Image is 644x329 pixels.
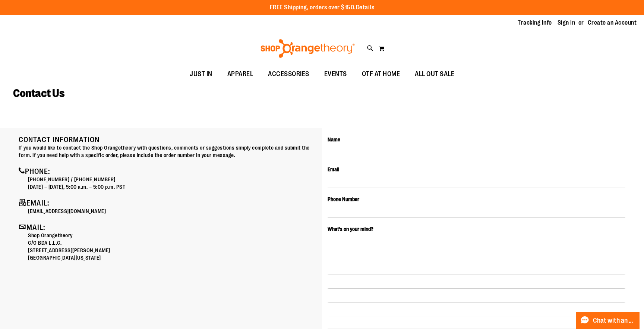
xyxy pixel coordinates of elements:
[19,198,316,207] h4: Email:
[190,66,212,82] span: JUST IN
[28,247,316,254] p: [STREET_ADDRESS][PERSON_NAME]
[19,222,316,232] h4: Mail:
[28,176,316,183] p: [PHONE_NUMBER] / [PHONE_NUMBER]
[356,4,375,11] a: Details
[28,254,316,261] p: [GEOGRAPHIC_DATA][US_STATE]
[576,312,640,329] button: Chat with an Expert
[415,66,454,82] span: ALL OUT SALE
[328,196,359,202] span: Phone Number
[259,39,356,58] img: Shop Orangetheory
[19,144,316,159] p: If you would like to contact the Shop Orangetheory with questions, comments or suggestions simply...
[558,19,575,27] a: Sign In
[28,239,316,247] p: C/O BDA L.L.C.
[324,66,347,82] span: EVENTS
[268,66,309,82] span: ACCESSORIES
[518,19,552,27] a: Tracking Info
[28,183,316,191] p: [DATE] – [DATE], 5:00 a.m. – 5:00 p.m. PST
[270,3,375,12] p: FREE Shipping, orders over $150.
[13,87,64,100] span: Contact Us
[28,207,316,215] p: [EMAIL_ADDRESS][DOMAIN_NAME]
[19,166,316,176] h4: Phone:
[328,137,340,142] span: Name
[328,166,339,172] span: Email
[328,226,373,232] span: What’s on your mind?
[19,136,316,144] h4: Contact Information
[227,66,253,82] span: APPAREL
[362,66,400,82] span: OTF AT HOME
[593,317,635,324] span: Chat with an Expert
[588,19,637,27] a: Create an Account
[28,232,316,239] p: Shop Orangetheory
